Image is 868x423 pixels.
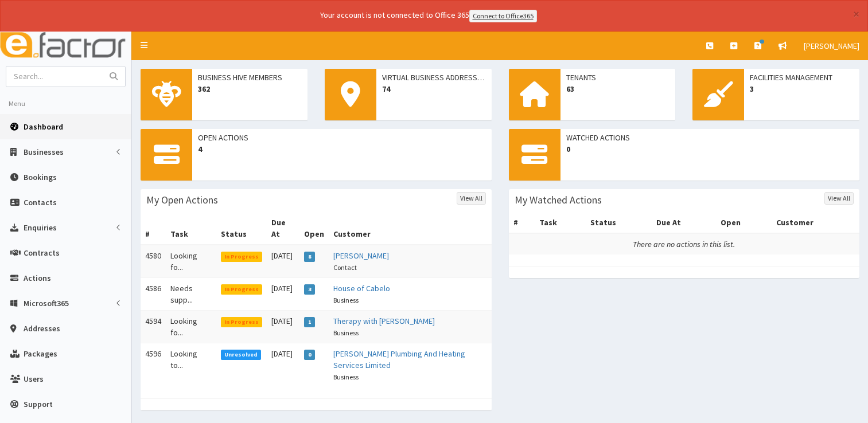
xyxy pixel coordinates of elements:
td: [DATE] [267,245,299,278]
span: Actions [24,273,51,283]
span: 63 [566,83,670,95]
td: [DATE] [267,277,299,310]
th: Open [716,212,772,233]
span: Unresolved [221,350,262,360]
small: Business [333,328,359,337]
i: There are no actions in this list. [633,239,735,249]
span: 74 [382,83,486,95]
span: Bookings [24,172,57,182]
span: 0 [304,350,315,360]
td: Looking to... [166,343,216,387]
th: # [141,212,166,245]
h3: My Open Actions [146,195,218,205]
span: In Progress [221,317,263,327]
span: Facilities Management [750,72,854,83]
a: [PERSON_NAME] [795,32,868,60]
a: [PERSON_NAME] Plumbing And Heating Services Limited [333,348,465,370]
span: Support [24,399,53,409]
th: Customer [329,212,491,245]
th: Status [586,212,652,233]
th: Task [535,212,586,233]
td: 4580 [141,245,166,278]
span: 4 [198,143,486,155]
span: Dashboard [24,122,63,132]
span: Virtual Business Addresses [382,72,486,83]
th: # [509,212,535,233]
span: In Progress [221,284,263,295]
div: Your account is not connected to Office 365 [93,9,764,22]
a: View All [824,192,854,205]
span: Contracts [24,248,60,258]
a: House of Cabelo [333,283,390,293]
span: Users [24,374,44,384]
a: [PERSON_NAME] [333,250,389,261]
th: Open [299,212,329,245]
span: 3 [304,284,315,295]
td: 4594 [141,310,166,343]
small: Contact [333,263,357,272]
span: Packages [24,348,57,359]
td: 4586 [141,277,166,310]
th: Status [216,212,267,245]
td: [DATE] [267,310,299,343]
td: 4596 [141,343,166,387]
span: In Progress [221,252,263,262]
span: 3 [750,83,854,95]
a: View All [457,192,486,205]
span: Businesses [24,147,64,157]
td: Looking fo... [166,245,216,278]
span: Tenants [566,72,670,83]
small: Business [333,373,359,381]
small: Business [333,296,359,304]
span: 0 [566,143,854,155]
h3: My Watched Actions [515,195,602,205]
span: 8 [304,252,315,262]
th: Task [166,212,216,245]
td: Needs supp... [166,277,216,310]
span: 362 [198,83,302,95]
th: Due At [652,212,716,233]
th: Customer [772,212,859,233]
span: Contacts [24,197,57,207]
span: Business Hive Members [198,72,302,83]
th: Due At [267,212,299,245]
a: Connect to Office365 [469,10,537,22]
span: [PERSON_NAME] [804,41,859,51]
td: Looking fo... [166,310,216,343]
span: Watched Actions [566,132,854,143]
td: [DATE] [267,343,299,387]
span: Enquiries [24,222,57,233]
span: Addresses [24,323,60,334]
span: Microsoft365 [24,298,69,308]
span: Open Actions [198,132,486,143]
a: Therapy with [PERSON_NAME] [333,316,435,326]
input: Search... [6,66,103,87]
button: × [853,8,859,20]
span: 1 [304,317,315,327]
